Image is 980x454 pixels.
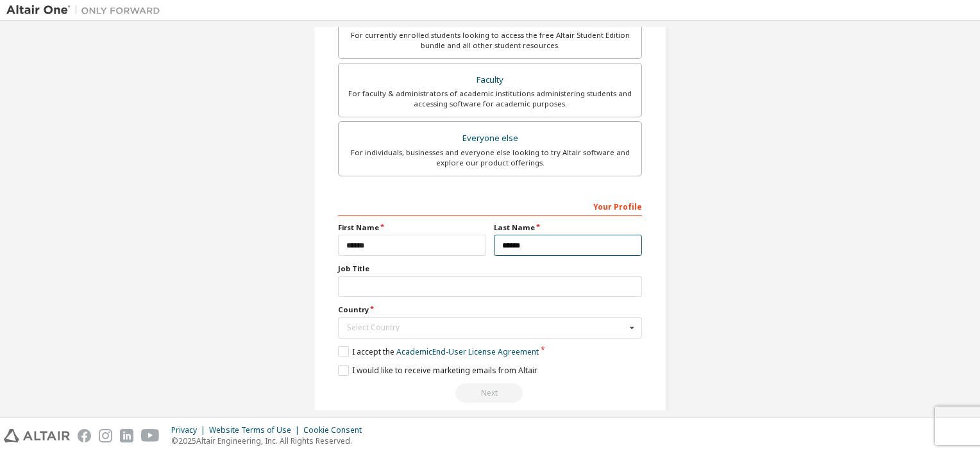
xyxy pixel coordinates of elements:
[4,429,70,442] img: altair_logo.svg
[338,305,642,315] label: Country
[171,435,369,446] p: © 2025 Altair Engineering, Inc. All Rights Reserved.
[346,147,634,168] div: For individuals, businesses and everyone else looking to try Altair software and explore our prod...
[209,425,303,435] div: Website Terms of Use
[303,425,369,435] div: Cookie Consent
[338,223,486,233] label: First Name
[338,365,537,376] label: I would like to receive marketing emails from Altair
[347,324,626,332] div: Select Country
[346,88,634,109] div: For faculty & administrators of academic institutions administering students and accessing softwa...
[338,196,642,216] div: Your Profile
[171,425,209,435] div: Privacy
[6,4,167,17] img: Altair One
[338,264,642,274] label: Job Title
[78,429,91,442] img: facebook.svg
[346,130,634,147] div: Everyone else
[141,429,160,442] img: youtube.svg
[120,429,133,442] img: linkedin.svg
[494,223,642,233] label: Last Name
[338,383,642,403] div: Read and acccept EULA to continue
[396,346,539,357] a: Academic End-User License Agreement
[346,30,634,51] div: For currently enrolled students looking to access the free Altair Student Edition bundle and all ...
[99,429,112,442] img: instagram.svg
[346,71,634,89] div: Faculty
[338,346,539,357] label: I accept the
